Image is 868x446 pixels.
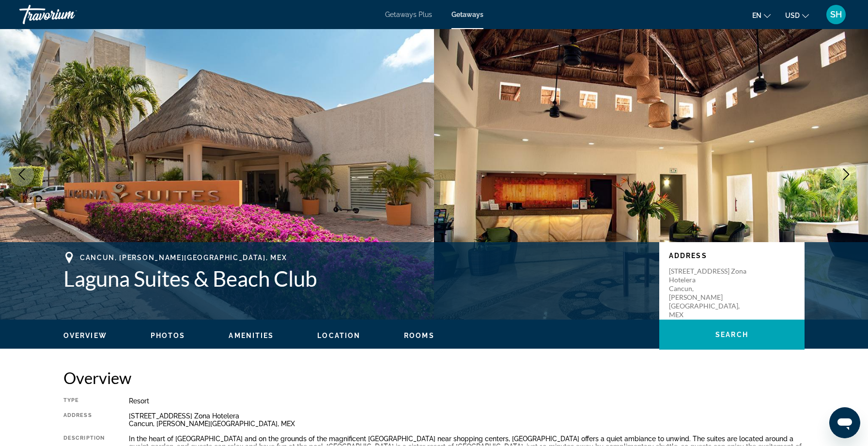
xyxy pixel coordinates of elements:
button: Previous image [10,162,34,186]
button: Next image [834,162,858,186]
span: USD [785,12,800,19]
button: Rooms [404,331,434,340]
span: Search [715,331,748,338]
span: Rooms [404,332,434,339]
button: Amenities [229,331,274,340]
span: Location [317,332,360,339]
p: [STREET_ADDRESS] Zona Hotelera Cancun, [PERSON_NAME][GEOGRAPHIC_DATA], MEX [669,267,746,319]
span: Cancun, [PERSON_NAME][GEOGRAPHIC_DATA], MEX [80,254,287,261]
span: Amenities [229,332,274,339]
div: [STREET_ADDRESS] Zona Hotelera Cancun, [PERSON_NAME][GEOGRAPHIC_DATA], MEX [129,412,805,428]
p: Address [669,252,795,260]
a: Getaways Plus [385,11,432,18]
button: Photos [151,331,186,340]
a: Travorium [19,2,116,27]
div: Resort [129,397,805,405]
span: en [752,12,761,19]
span: Overview [63,332,107,339]
button: Change language [752,8,771,22]
button: User Menu [823,4,849,25]
button: Overview [63,331,107,340]
span: SH [830,10,842,19]
h2: Overview [63,368,805,387]
iframe: Кнопка для запуску вікна повідомлень [829,407,860,438]
button: Search [659,320,805,350]
button: Change currency [785,8,809,22]
button: Location [317,331,360,340]
h1: Laguna Suites & Beach Club [63,266,650,291]
a: Getaways [451,11,483,18]
div: Address [63,412,105,428]
div: Type [63,397,105,405]
span: Photos [151,332,186,339]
